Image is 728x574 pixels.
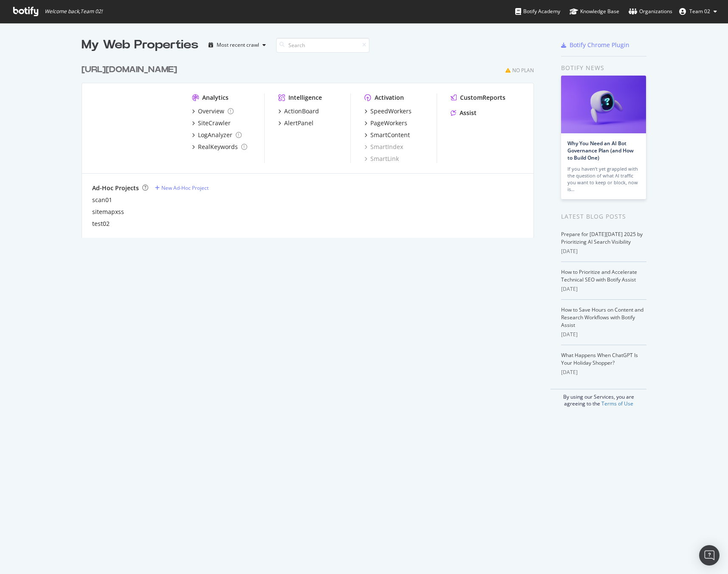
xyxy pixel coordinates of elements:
[699,545,720,566] div: Open Intercom Messenger
[192,107,234,115] a: Overview
[370,107,412,115] div: SpeedWorkers
[198,107,224,115] div: Overview
[567,140,634,161] a: Why You Need an AI Bot Governance Plan (and How to Build One)
[278,119,313,127] a: AlertPanel
[82,53,541,238] div: grid
[276,38,370,53] input: Search
[460,109,477,117] div: Assist
[192,143,247,151] a: RealKeywords
[155,184,209,191] a: New Ad-Hoc Project
[561,231,643,245] a: Prepare for [DATE][DATE] 2025 by Prioritizing AI Search Visibility
[198,131,232,139] div: LogAnalyzer
[364,119,407,127] a: PageWorkers
[217,42,259,48] div: Most recent crawl
[567,166,640,193] div: If you haven’t yet grappled with the question of what AI traffic you want to keep or block, now is…
[364,155,399,163] a: SmartLink
[45,8,102,15] span: Welcome back, Team 02 !
[375,93,404,102] div: Activation
[288,93,322,102] div: Intelligence
[198,119,231,127] div: SiteCrawler
[570,41,629,49] div: Botify Chrome Plugin
[561,306,643,329] a: How to Save Hours on Content and Research Workflows with Botify Assist
[561,63,646,73] div: Botify news
[92,219,110,228] a: test02
[82,37,198,53] div: My Web Properties
[561,76,646,133] img: Why You Need an AI Bot Governance Plan (and How to Build One)
[561,369,646,376] div: [DATE]
[689,8,710,15] span: Team 02
[561,285,646,293] div: [DATE]
[561,212,646,221] div: Latest Blog Posts
[284,119,313,127] div: AlertPanel
[370,131,410,139] div: SmartContent
[629,7,672,16] div: Organizations
[92,196,112,204] a: scan01
[451,93,505,102] a: CustomReports
[364,131,410,139] a: SmartContent
[364,107,412,115] a: SpeedWorkers
[561,331,646,338] div: [DATE]
[561,268,637,283] a: How to Prioritize and Accelerate Technical SEO with Botify Assist
[601,400,633,407] a: Terms of Use
[512,67,534,74] div: No Plan
[92,208,124,216] a: sitemapxss
[192,119,231,127] a: SiteCrawler
[202,93,229,102] div: Analytics
[515,7,560,16] div: Botify Academy
[205,38,269,52] button: Most recent crawl
[550,389,646,407] div: By using our Services, you are agreeing to the
[561,352,638,366] a: What Happens When ChatGPT Is Your Holiday Shopper?
[284,107,319,115] div: ActionBoard
[92,184,139,192] div: Ad-Hoc Projects
[364,143,403,151] a: SmartIndex
[161,184,209,191] div: New Ad-Hoc Project
[198,143,238,151] div: RealKeywords
[370,119,407,127] div: PageWorkers
[82,64,177,76] div: [URL][DOMAIN_NAME]
[570,7,619,16] div: Knowledge Base
[82,64,181,76] a: [URL][DOMAIN_NAME]
[192,131,242,139] a: LogAnalyzer
[672,5,724,18] button: Team 02
[561,41,629,49] a: Botify Chrome Plugin
[460,93,505,102] div: CustomReports
[451,109,477,117] a: Assist
[278,107,319,115] a: ActionBoard
[561,248,646,255] div: [DATE]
